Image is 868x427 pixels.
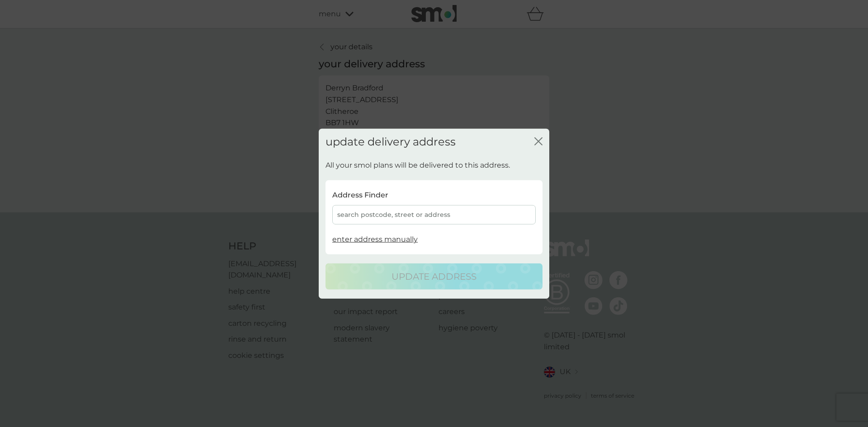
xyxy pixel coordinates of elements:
[332,234,418,245] button: enter address manually
[325,135,456,148] h2: update delivery address
[325,263,542,290] button: update address
[332,189,388,201] p: Address Finder
[392,269,476,284] p: update address
[332,205,536,225] div: search postcode, street or address
[325,160,510,171] p: All your smol plans will be delivered to this address.
[332,235,418,244] span: enter address manually
[534,137,542,146] button: close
